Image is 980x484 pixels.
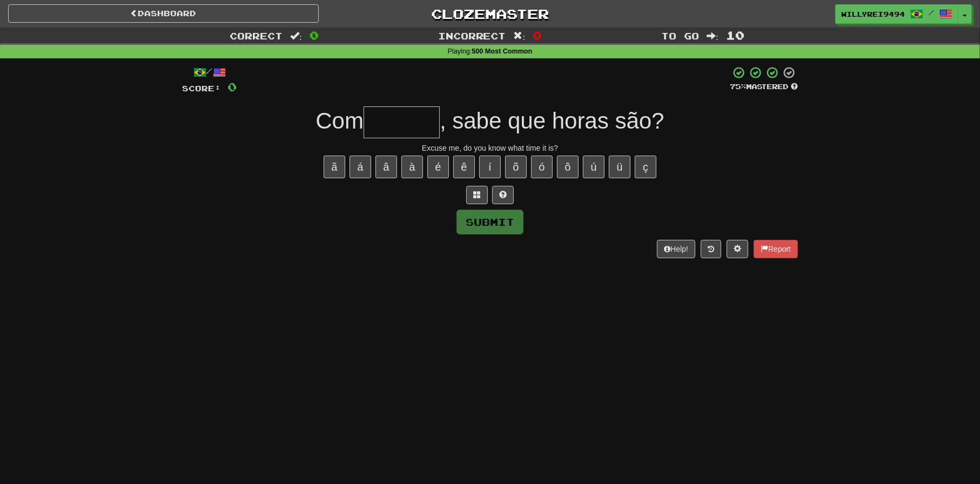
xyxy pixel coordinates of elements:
div: Mastered [730,82,798,92]
a: Clozemaster [335,4,646,23]
span: , sabe que horas são? [440,108,664,133]
span: Correct [230,30,283,41]
button: ô [557,156,579,178]
div: / [182,66,237,79]
a: Dashboard [8,4,319,23]
button: à [401,156,423,178]
button: í [479,156,501,178]
button: á [350,156,371,178]
button: ê [453,156,475,178]
span: To go [661,30,699,41]
button: ü [609,156,630,178]
span: : [514,31,526,41]
span: 0 [310,29,319,42]
button: é [427,156,449,178]
button: ó [531,156,553,178]
span: 0 [227,80,237,93]
button: Switch sentence to multiple choice alt+p [466,186,488,204]
button: Report [754,240,798,258]
button: Submit [457,210,523,234]
span: 0 [533,29,542,42]
span: 75 % [730,82,746,91]
span: : [290,31,302,41]
span: 10 [726,29,744,42]
span: Score: [182,84,221,93]
span: willyrei9494 [841,9,905,19]
a: willyrei9494 / [835,4,958,24]
strong: 500 Most Common [472,48,532,55]
button: â [375,156,397,178]
button: õ [505,156,527,178]
button: Round history (alt+y) [701,240,721,258]
button: Help! [657,240,695,258]
button: ã [324,156,345,178]
span: / [929,9,934,16]
button: ç [635,156,656,178]
button: ú [583,156,605,178]
span: Com [316,108,364,133]
button: Single letter hint - you only get 1 per sentence and score half the points! alt+h [492,186,514,204]
div: Excuse me, do you know what time it is? [182,143,798,153]
span: : [707,31,719,41]
span: Incorrect [438,30,506,41]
